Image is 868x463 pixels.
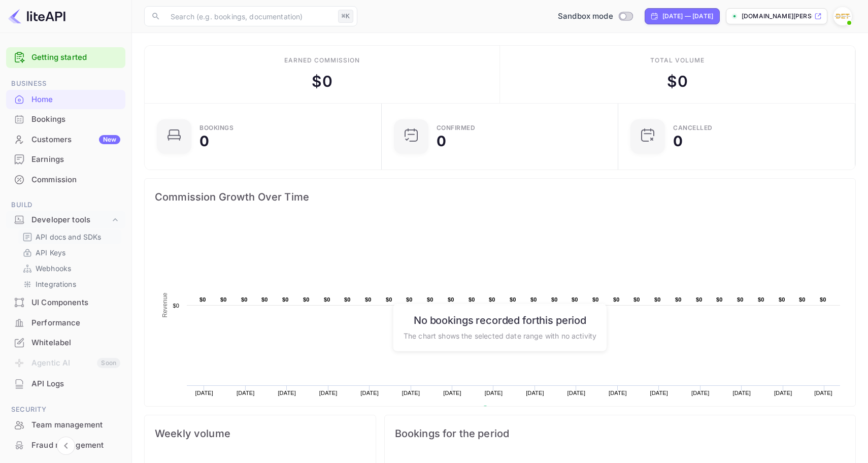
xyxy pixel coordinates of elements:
div: Total volume [650,56,705,65]
div: Fraud management [6,436,125,455]
text: $0 [365,296,372,303]
p: Integrations [36,279,76,289]
div: ⌘K [338,10,353,23]
text: $0 [448,296,454,303]
span: Build [6,200,125,211]
text: $0 [344,296,351,303]
button: Collapse navigation [57,437,75,455]
a: Earnings [6,150,125,169]
text: $0 [696,296,703,303]
div: Performance [6,313,125,333]
div: UI Components [31,297,120,309]
div: CANCELLED [673,125,713,131]
text: [DATE] [567,390,586,396]
p: The chart shows the selected date range with no activity [404,330,596,341]
text: [DATE] [774,390,792,396]
text: [DATE] [609,390,627,396]
text: $0 [592,296,599,303]
text: [DATE] [360,390,379,396]
text: $0 [173,303,179,309]
text: $0 [779,296,785,303]
text: $0 [716,296,723,303]
div: Bookings [31,114,120,125]
div: Developer tools [31,214,110,226]
h6: No bookings recorded for this period [404,314,596,326]
div: 0 [437,134,446,148]
div: Earned commission [284,56,359,65]
a: Fraud management [6,436,125,454]
div: Performance [31,317,120,329]
p: API Keys [36,247,65,258]
text: $0 [386,296,392,303]
div: Team management [6,415,125,435]
a: Commission [6,170,125,189]
text: $0 [220,296,227,303]
a: API docs and SDKs [22,231,117,242]
img: Aidan Mullins [834,8,851,24]
div: Bookings [6,110,125,129]
text: $0 [282,296,289,303]
text: [DATE] [485,390,503,396]
div: CustomersNew [6,130,125,150]
text: $0 [758,296,764,303]
div: Commission [6,170,125,190]
div: Developer tools [6,211,125,229]
div: Integrations [18,277,121,291]
text: $0 [737,296,744,303]
text: $0 [654,296,661,303]
text: $0 [469,296,475,303]
text: [DATE] [691,390,710,396]
a: API Keys [22,247,117,258]
div: Home [31,94,120,106]
text: [DATE] [195,390,214,396]
a: Webhooks [22,263,117,274]
text: Revenue [161,292,169,317]
text: [DATE] [650,390,669,396]
div: API Logs [31,378,120,390]
div: Fraud management [31,440,120,451]
div: Whitelabel [31,337,120,349]
div: Team management [31,419,120,431]
span: Weekly volume [155,425,365,442]
div: $ 0 [312,70,332,93]
div: API Keys [18,245,121,260]
div: UI Components [6,293,125,313]
input: Search (e.g. bookings, documentation) [164,6,334,26]
div: Click to change the date range period [645,8,720,24]
span: Bookings for the period [395,425,845,442]
a: Home [6,90,125,109]
div: 0 [199,134,209,148]
div: Customers [31,134,120,146]
text: Revenue [492,406,518,413]
div: Webhooks [18,261,121,276]
a: API Logs [6,374,125,393]
p: API docs and SDKs [36,231,102,242]
text: $0 [489,296,495,303]
div: Commission [31,174,120,186]
text: $0 [303,296,310,303]
text: $0 [613,296,620,303]
text: $0 [199,296,206,303]
text: $0 [799,296,806,303]
img: LiteAPI logo [8,8,65,24]
text: $0 [633,296,640,303]
text: [DATE] [278,390,296,396]
div: 0 [673,134,683,148]
p: Webhooks [36,263,71,274]
div: Bookings [199,125,233,131]
div: Confirmed [437,125,476,131]
text: $0 [675,296,682,303]
text: [DATE] [237,390,255,396]
text: $0 [820,296,826,303]
text: $0 [324,296,330,303]
span: Security [6,404,125,415]
a: UI Components [6,293,125,312]
text: [DATE] [402,390,420,396]
div: Switch to Production mode [554,11,637,22]
text: $0 [241,296,248,303]
a: Performance [6,313,125,332]
text: [DATE] [319,390,338,396]
a: Integrations [22,279,117,289]
text: [DATE] [443,390,461,396]
a: CustomersNew [6,130,125,149]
